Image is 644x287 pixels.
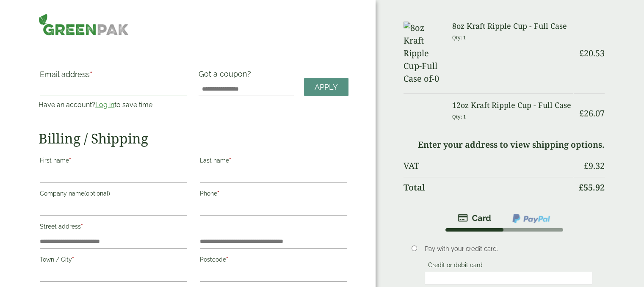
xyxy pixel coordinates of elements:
label: Got a coupon? [199,69,254,83]
th: VAT [404,156,573,176]
label: Postcode [200,254,347,268]
p: Have an account? to save time [39,100,188,110]
label: Street address [40,221,187,235]
abbr: required [72,256,74,263]
bdi: 55.92 [579,182,605,193]
img: ppcp-gateway.png [511,213,551,224]
label: Town / City [40,254,187,268]
small: Qty: 1 [452,113,466,120]
label: Credit or debit card [425,262,486,271]
label: First name [40,155,187,169]
img: 12oz Kraft Ripple Cup-Full Case of-0 [404,101,442,127]
bdi: 26.07 [579,108,605,119]
td: Enter your address to view shipping options. [404,135,605,155]
abbr: required [81,223,83,230]
span: £ [579,182,583,193]
span: (optional) [84,190,110,197]
label: Phone [200,188,347,202]
label: Company name [40,188,187,202]
iframe: Secure card payment input frame [427,274,590,282]
abbr: required [69,157,71,164]
small: Qty: 1 [452,34,466,41]
th: Total [404,177,573,198]
span: £ [579,47,584,59]
bdi: 9.32 [584,160,605,171]
a: Apply [304,78,348,96]
p: Pay with your credit card. [425,244,592,254]
h3: 8oz Kraft Ripple Cup - Full Case [452,22,573,31]
label: Last name [200,155,347,169]
span: Apply [315,83,338,92]
abbr: required [226,256,228,263]
a: Log in [95,101,114,109]
abbr: required [229,157,231,164]
span: £ [579,108,584,119]
abbr: required [217,190,219,197]
img: stripe.png [458,213,491,223]
h3: 12oz Kraft Ripple Cup - Full Case [452,101,573,110]
label: Email address [40,71,187,83]
img: GreenPak Supplies [39,14,128,36]
span: £ [584,160,589,171]
bdi: 20.53 [579,47,605,59]
h2: Billing / Shipping [39,130,348,146]
img: 8oz Kraft Ripple Cup-Full Case of-0 [404,22,442,85]
abbr: required [90,70,92,79]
